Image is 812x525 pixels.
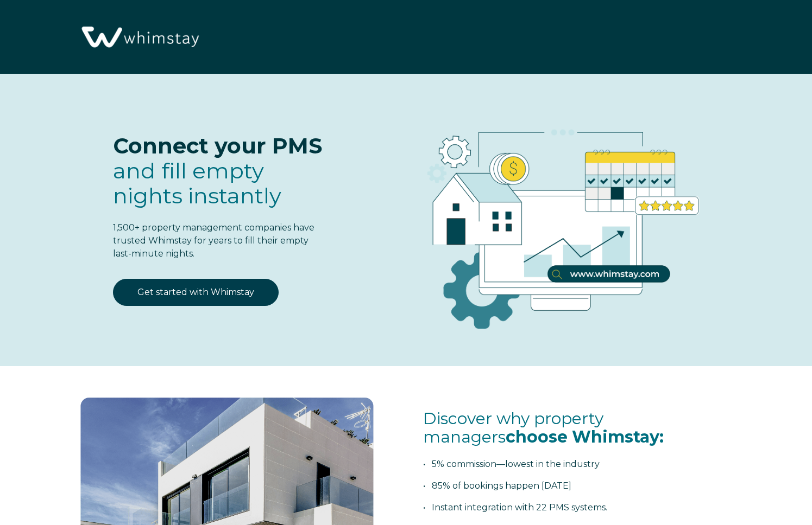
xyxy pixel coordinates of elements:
span: and [113,157,281,209]
span: choose Whimstay: [506,427,664,447]
span: fill empty nights instantly [113,157,281,209]
img: Whimstay Logo-02 1 [76,5,203,70]
span: Connect your PMS [113,132,322,159]
a: Get started with Whimstay [113,279,279,306]
span: 1,500+ property management companies have trusted Whimstay for years to fill their empty last-min... [113,222,314,259]
span: • Instant integration with 22 PMS systems. [423,502,607,513]
span: • 85% of bookings happen [DATE] [423,481,571,491]
span: • 5% commission—lowest in the industry [423,459,600,469]
span: Discover why property managers [423,408,664,447]
img: RBO Ilustrations-03 [366,95,748,346]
